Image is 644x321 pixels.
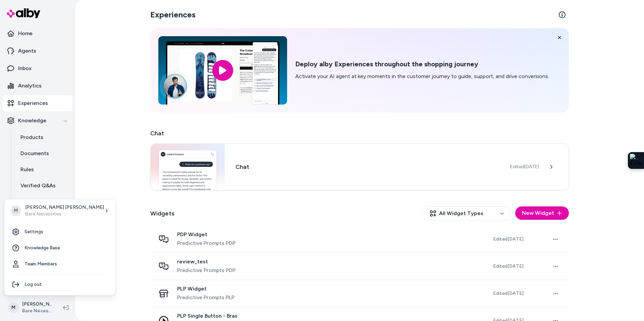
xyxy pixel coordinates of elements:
span: M [10,205,21,216]
a: Settings [7,224,113,240]
div: Log out [7,276,113,293]
a: Team Members [7,256,113,272]
p: [PERSON_NAME] [PERSON_NAME] [25,204,104,211]
span: Knowledge Base [24,245,60,251]
p: Bare Necessities [25,211,104,217]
